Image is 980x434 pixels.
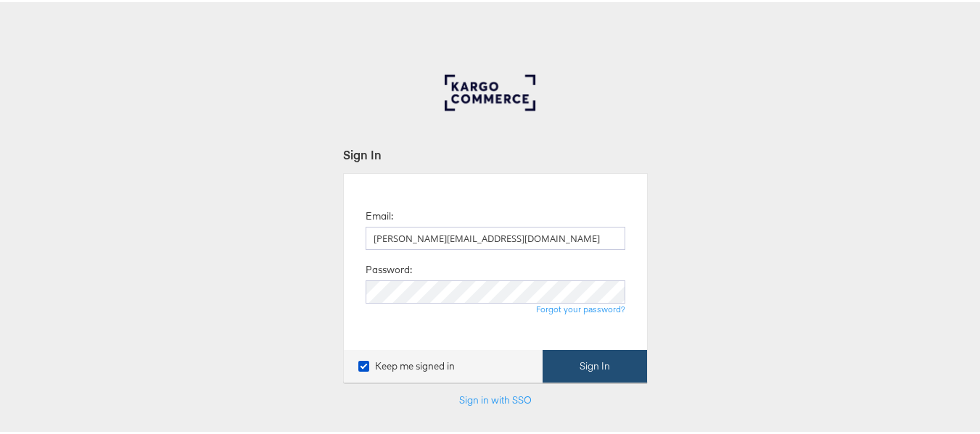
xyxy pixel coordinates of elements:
[358,357,455,371] label: Keep me signed in
[459,391,532,404] a: Sign in with SSO
[536,301,625,312] a: Forgot your password?
[543,348,647,380] button: Sign In
[343,144,648,161] div: Sign In
[366,225,625,248] input: Email
[366,261,412,275] label: Password:
[366,207,393,221] label: Email:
